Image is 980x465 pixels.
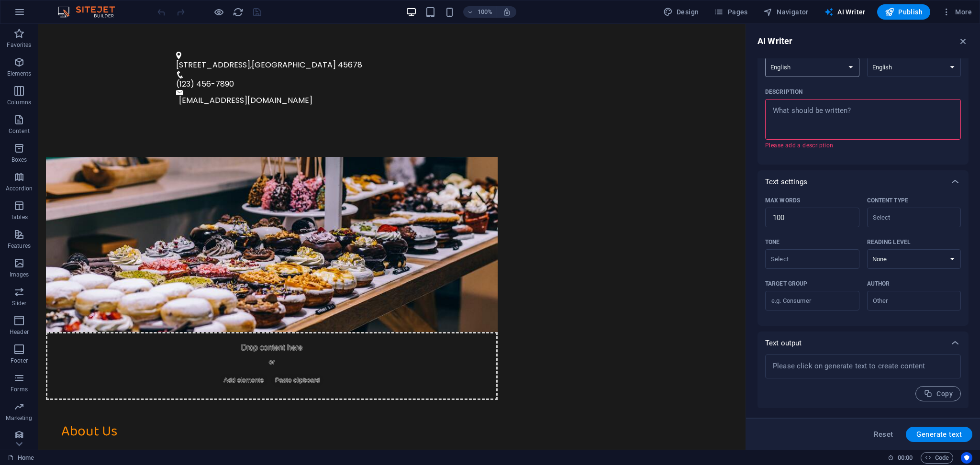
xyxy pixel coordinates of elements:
[904,454,906,461] span: :
[757,35,792,47] h6: AI Writer
[768,252,841,266] input: ToneClear
[757,332,969,354] div: Text output
[502,8,511,16] i: On resize automatically adjust zoom level to fit chosen device.
[300,35,324,46] span: 45678
[710,4,751,20] button: Pages
[765,293,859,309] input: Target group
[463,6,497,18] button: 100%
[961,452,972,464] button: Usercentrics
[925,452,949,464] span: Code
[888,452,913,464] h6: Session time
[869,427,898,442] button: Reset
[757,193,969,326] div: Text settings
[885,7,923,17] span: Publish
[770,104,956,135] textarea: DescriptionPlease add a description
[906,427,972,442] button: Generate text
[877,4,930,20] button: Publish
[867,280,890,288] p: Author
[870,210,943,224] input: Content typeClear
[867,197,908,204] p: Content type
[915,386,961,401] button: Copy
[10,271,29,278] p: Images
[8,452,34,464] a: Click to cancel selection. Double-click to open Pages
[7,70,32,77] p: Elements
[659,4,703,20] button: Design
[138,55,196,66] span: (123) 456-7890
[765,142,954,149] p: Please add a description
[7,99,31,106] p: Columns
[478,6,493,18] h6: 100%
[765,177,807,187] p: Text settings
[820,4,869,20] button: AI Writer
[138,35,562,47] p: ,
[233,350,286,363] span: Paste clipboard
[759,4,813,20] button: Navigator
[765,280,807,288] p: Target group
[233,7,244,18] i: Reload page
[924,389,953,399] span: Copy
[141,71,274,82] a: [EMAIL_ADDRESS][DOMAIN_NAME]
[916,431,962,438] span: Generate text
[765,238,780,246] p: Tone
[6,414,32,422] p: Marketing
[938,4,976,20] button: More
[921,452,953,464] button: Code
[138,35,212,46] span: [STREET_ADDRESS]
[659,4,703,20] div: Design (Ctrl+Alt+Y)
[765,208,859,227] input: Max words
[55,6,127,18] img: Editor Logo
[8,242,31,250] p: Features
[213,35,298,46] span: [GEOGRAPHIC_DATA]
[870,294,943,308] input: AuthorClear
[6,185,33,192] p: Accordion
[757,170,969,193] div: Text settings
[8,308,459,376] div: Drop content here
[11,357,28,365] p: Footer
[7,41,31,49] p: Favorites
[9,127,30,135] p: Content
[867,57,961,77] select: Output language
[765,197,800,204] p: Max words
[663,7,699,17] span: Design
[714,7,747,17] span: Pages
[213,6,224,18] button: Click here to leave preview mode and continue editing
[182,350,229,363] span: Add elements
[765,338,802,348] p: Text output
[763,7,809,17] span: Navigator
[232,6,244,18] button: reload
[11,386,28,393] p: Forms
[765,57,859,77] select: Input language
[867,249,961,269] select: Reading level
[12,299,27,307] p: Slider
[11,156,27,164] p: Boxes
[942,7,972,17] span: More
[757,354,969,409] div: Text output
[10,328,29,336] p: Header
[898,452,913,464] span: 00 00
[874,431,893,438] span: Reset
[867,238,911,246] p: Reading level
[11,213,28,221] p: Tables
[824,7,866,17] span: AI Writer
[765,88,802,96] p: Description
